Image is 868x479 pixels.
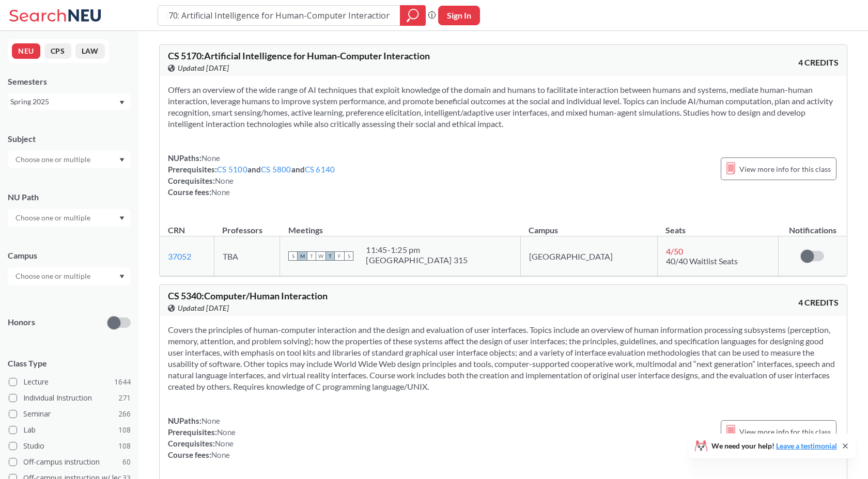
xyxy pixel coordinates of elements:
[178,62,229,74] span: Updated [DATE]
[8,250,131,261] div: Campus
[778,214,847,236] th: Notifications
[739,425,831,438] span: View more info for this class
[798,297,839,308] span: 4 CREDITS
[214,214,280,236] th: Professors
[8,209,131,227] div: Dropdown arrow
[217,165,247,174] a: CS 5100
[400,5,426,26] div: magnifying glass
[8,358,131,369] span: Class Type
[9,455,131,469] label: Off-campus instruction
[211,450,230,459] span: None
[10,270,97,282] input: Choose one or multiple
[75,43,105,59] button: LAW
[202,416,220,425] span: None
[9,407,131,421] label: Seminar
[261,165,291,174] a: CS 5800
[118,408,131,420] span: 266
[335,251,344,261] span: F
[178,302,229,314] span: Updated [DATE]
[215,176,234,185] span: None
[168,324,839,392] section: Covers the principles of human-computer interaction and the design and evaluation of user interfa...
[122,456,131,468] span: 60
[12,43,40,59] button: NEU
[119,101,125,105] svg: Dropdown arrow
[211,187,230,197] span: None
[739,163,831,175] span: View more info for this class
[202,153,220,163] span: None
[119,158,125,162] svg: Dropdown arrow
[8,316,35,328] p: Honors
[8,76,131,87] div: Semesters
[10,212,97,224] input: Choose one or multiple
[10,153,97,166] input: Choose one or multiple
[9,439,131,453] label: Studio
[8,191,131,203] div: NU Path
[344,251,353,261] span: S
[217,427,236,437] span: None
[326,251,335,261] span: T
[657,214,778,236] th: Seats
[118,440,131,452] span: 108
[8,93,131,110] div: Spring 2025Dropdown arrow
[666,246,683,256] span: 4 / 50
[798,57,839,68] span: 4 CREDITS
[168,290,328,301] span: CS 5340 : Computer/Human Interaction
[305,165,335,174] a: CS 6140
[8,133,131,145] div: Subject
[520,214,657,236] th: Campus
[298,251,307,261] span: M
[9,391,131,405] label: Individual Instruction
[316,251,326,261] span: W
[214,236,280,276] td: TBA
[168,84,839,130] section: Offers an overview of the wide range of AI techniques that exploit knowledge of the domain and hu...
[438,6,480,25] button: Sign In
[366,255,468,265] div: [GEOGRAPHIC_DATA] 315
[119,275,125,279] svg: Dropdown arrow
[9,375,131,389] label: Lecture
[8,267,131,285] div: Dropdown arrow
[166,7,393,24] input: Class, professor, course number, "phrase"
[307,251,316,261] span: T
[168,251,191,261] a: 37052
[118,392,131,404] span: 271
[280,214,521,236] th: Meetings
[168,152,335,198] div: NUPaths: Prerequisites: and and Corequisites: Course fees:
[118,424,131,436] span: 108
[168,50,430,61] span: CS 5170 : Artificial Intelligence for Human-Computer Interaction
[8,151,131,168] div: Dropdown arrow
[288,251,298,261] span: S
[10,96,118,107] div: Spring 2025
[407,8,419,23] svg: magnifying glass
[366,245,468,255] div: 11:45 - 1:25 pm
[168,415,236,460] div: NUPaths: Prerequisites: Corequisites: Course fees:
[114,376,131,388] span: 1644
[520,236,657,276] td: [GEOGRAPHIC_DATA]
[711,442,837,450] span: We need your help!
[44,43,71,59] button: CPS
[9,423,131,437] label: Lab
[776,441,837,450] a: Leave a testimonial
[215,439,234,448] span: None
[119,216,125,220] svg: Dropdown arrow
[168,225,185,236] div: CRN
[666,256,738,266] span: 40/40 Waitlist Seats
